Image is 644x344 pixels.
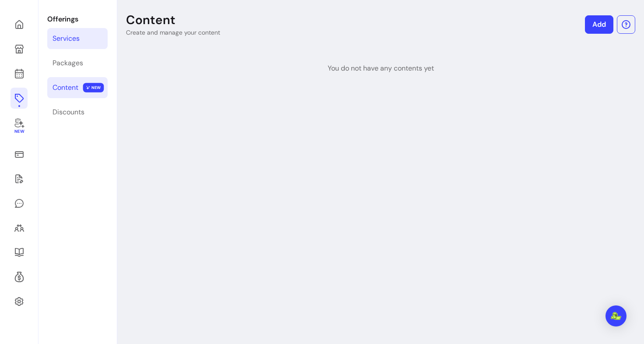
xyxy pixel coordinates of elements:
a: Sales [10,144,28,165]
div: Packages [52,58,83,68]
p: Content [126,12,175,28]
div: Discounts [52,107,84,117]
a: Clients [10,217,28,238]
a: My Messages [10,193,28,214]
a: Content NEW [47,77,108,98]
span: NEW [83,83,104,92]
a: Refer & Earn [10,266,28,287]
a: Discounts [47,102,108,123]
p: Create and manage your content [126,28,220,37]
a: Calendar [10,63,28,84]
a: Services [47,28,108,49]
div: Open Intercom Messenger [605,305,626,326]
a: Resources [10,242,28,263]
a: Settings [10,291,28,312]
div: Services [52,33,80,44]
a: New [10,112,28,140]
span: New [14,129,24,135]
a: Add [585,15,613,34]
div: Content [52,82,78,93]
p: Offerings [47,14,108,25]
a: My Page [10,39,28,60]
p: You do not have any contents yet [328,63,434,74]
a: Waivers [10,168,28,189]
a: Home [10,14,28,35]
a: Offerings [10,88,28,109]
a: Packages [47,53,108,74]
